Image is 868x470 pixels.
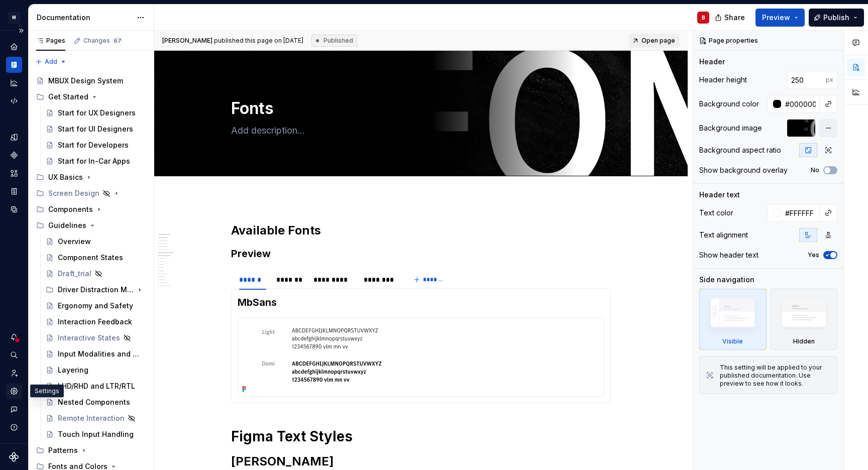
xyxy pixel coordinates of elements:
div: Analytics [6,75,22,91]
button: Expand sidebar [14,24,28,38]
a: Component States [42,250,150,266]
button: Contact support [6,401,22,417]
svg: Supernova Logo [9,452,19,462]
a: Interaction Feedback [42,314,150,330]
span: published this page on [DATE] [162,37,303,45]
div: Ergonomy and Safety [58,301,133,311]
div: Visible [722,337,743,345]
section-item: MbSans [238,295,604,397]
div: Header text [699,190,740,200]
h1: Figma Text Styles [231,427,611,445]
span: 67 [112,37,123,45]
div: Remote Interaction [58,413,125,423]
div: Hidden [771,289,838,350]
div: Show header text [699,250,758,260]
div: Input Modalities and Cursor Behavior [58,349,141,359]
div: Changes [83,37,123,45]
div: UX Basics [48,172,83,182]
input: Auto [781,204,820,222]
div: Start for UX Designers [58,108,136,118]
div: This setting will be applied to your published documentation. Use preview to see how it looks. [720,364,831,388]
button: Notifications [6,329,22,345]
div: Driver Distraction Mitigation [58,285,134,295]
a: Settings [6,383,22,399]
div: UX Basics [32,169,150,185]
button: Preview [755,9,805,27]
div: Layering [58,365,88,375]
span: Add [45,58,57,66]
a: Design tokens [6,129,22,145]
div: Side navigation [699,275,754,285]
a: Invite team [6,365,22,381]
div: Text alignment [699,230,748,240]
a: Assets [6,165,22,181]
button: Share [710,9,751,27]
a: Start for Developers [42,137,150,153]
label: Yes [808,251,819,259]
div: Header height [699,75,747,85]
a: MBUX Design System [32,73,150,89]
div: Screen Design [48,188,99,198]
div: Visible [699,289,767,350]
input: Auto [787,71,826,89]
div: Nested Components [58,397,130,407]
a: LHD/RHD and LTR/RTL [42,378,150,394]
div: Header [699,57,725,67]
button: Search ⌘K [6,347,22,363]
div: Pages [36,37,65,45]
a: Components [6,147,22,163]
div: Documentation [6,57,22,73]
div: Touch Input Handling [58,429,134,439]
div: Interactive States [58,333,120,343]
button: Add [32,55,70,69]
div: Start for Developers [58,140,129,150]
img: 90979a2b-3c2a-48e4-a9ee-2d1625162f43.png [238,318,414,396]
div: B [702,14,705,22]
a: Start for UX Designers [42,105,150,121]
a: Home [6,39,22,55]
span: Publish [823,13,849,23]
a: Draft_trial [42,266,150,282]
textarea: Fonts [229,96,609,121]
div: Published [311,35,357,47]
div: Guidelines [48,220,86,230]
span: Preview [762,13,790,23]
div: Background color [699,99,759,109]
div: Interaction Feedback [58,317,132,327]
a: Ergonomy and Safety [42,298,150,314]
a: Storybook stories [6,183,22,199]
div: Get Started [48,92,88,102]
div: Background image [699,123,762,133]
div: LHD/RHD and LTR/RTL [58,381,135,391]
a: Layering [42,362,150,378]
div: Screen Design [32,185,150,201]
input: Auto [781,95,820,113]
a: Open page [629,34,680,48]
a: Start for UI Designers [42,121,150,137]
div: Components [32,201,150,217]
div: Background aspect ratio [699,145,781,155]
div: Patterns [32,442,150,458]
label: No [811,166,819,174]
div: Patterns [48,445,78,455]
div: Component States [58,253,123,263]
div: Components [48,204,93,214]
span: [PERSON_NAME] [162,37,212,44]
a: Remote Interaction [42,410,150,426]
a: Start for In-Car Apps [42,153,150,169]
div: Documentation [37,13,132,23]
span: Open page [641,37,675,45]
div: Show background overlay [699,165,788,175]
a: Input Modalities and Cursor Behavior [42,346,150,362]
a: Code automation [6,93,22,109]
div: Draft_trial [58,269,91,279]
